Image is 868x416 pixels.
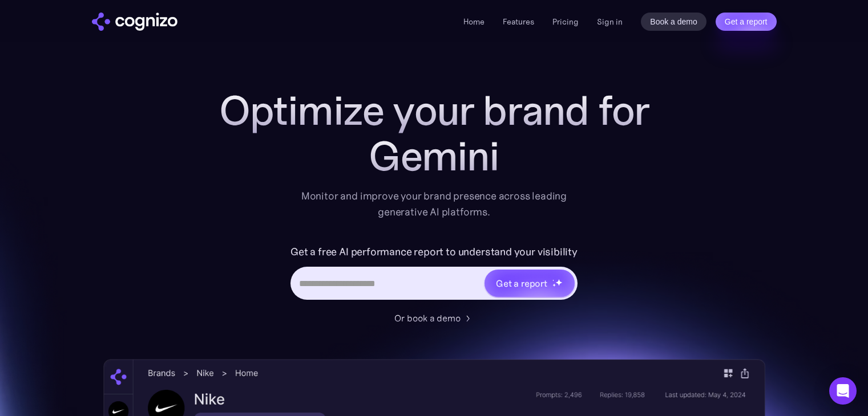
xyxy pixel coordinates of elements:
[290,243,578,261] label: Get a free AI performance report to understand your visibility
[597,15,623,28] a: Sign in
[290,243,578,305] form: Hero URL Input Form
[503,17,534,27] a: Features
[552,283,556,287] img: star
[552,279,554,281] img: star
[483,268,576,298] a: Get a reportstarstarstar
[394,311,474,325] a: Or book a demo
[496,276,547,290] div: Get a report
[206,88,663,133] h1: Optimize your brand for
[829,377,857,405] div: Open Intercom Messenger
[206,133,663,179] div: Gemini
[394,311,461,325] div: Or book a demo
[641,13,706,31] a: Book a demo
[92,13,177,31] a: home
[92,13,177,31] img: cognizo logo
[463,17,485,27] a: Home
[294,188,575,220] div: Monitor and improve your brand presence across leading generative AI platforms.
[555,279,563,286] img: star
[716,13,777,31] a: Get a report
[552,17,579,27] a: Pricing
